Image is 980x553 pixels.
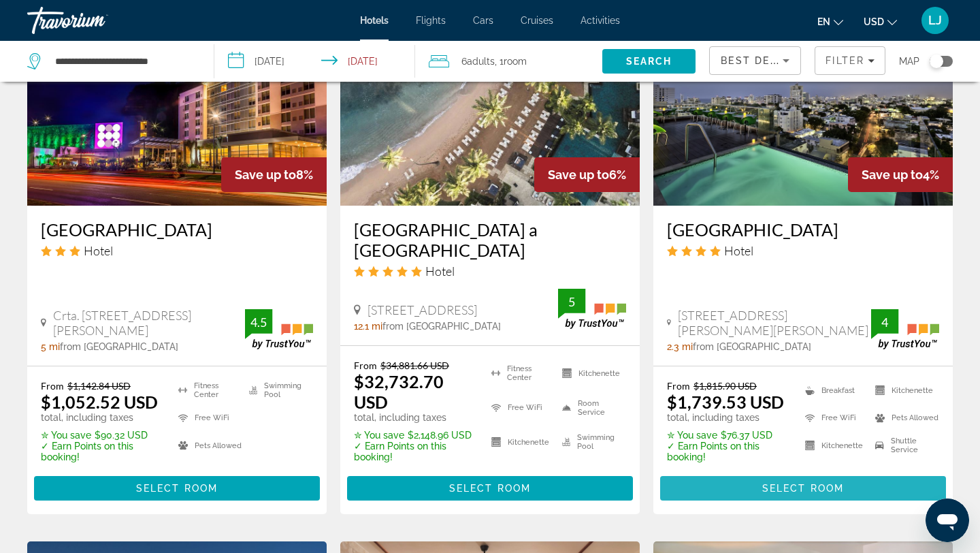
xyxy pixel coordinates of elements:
div: 6% [534,157,640,192]
div: 5 star Hotel [354,264,626,279]
p: total, including taxes [354,412,474,423]
a: Travorium [27,3,163,38]
li: Kitchenette [485,428,555,456]
a: Cars [473,15,493,26]
a: Flights [416,15,446,26]
del: $1,815.90 USD [693,380,757,392]
li: Free WiFi [798,408,869,428]
span: Save up to [548,168,609,182]
ins: $32,732.70 USD [354,371,444,412]
button: Filters [815,46,885,75]
span: Save up to [235,168,296,182]
p: ✓ Earn Points on this booking! [41,441,161,462]
button: Search [602,49,696,74]
li: Fitness Center [171,380,242,400]
span: From [667,380,690,392]
input: Search hotel destination [54,51,193,72]
div: 5 [558,294,585,310]
span: From [41,380,64,392]
a: [GEOGRAPHIC_DATA] [41,219,313,240]
h3: [GEOGRAPHIC_DATA] a [GEOGRAPHIC_DATA] [354,219,626,260]
span: Map [899,52,919,71]
span: LJ [928,14,942,27]
ins: $1,739.53 USD [667,392,784,412]
div: 8% [221,157,327,192]
span: Crta. [STREET_ADDRESS][PERSON_NAME] [53,308,245,338]
span: Save up to [862,168,923,182]
span: Search [626,56,672,67]
img: TrustYou guest rating badge [245,309,313,349]
li: Breakfast [798,380,869,400]
span: from [GEOGRAPHIC_DATA] [693,341,811,352]
mat-select: Sort by [721,52,789,69]
li: Pets Allowed [171,435,242,456]
iframe: Button to launch messaging window [926,499,969,542]
button: User Menu [917,6,953,35]
button: Change currency [864,12,897,31]
a: Select Room [660,479,946,494]
li: Kitchenette [868,380,939,400]
p: total, including taxes [41,412,161,423]
span: 5 mi [41,341,60,352]
span: Select Room [449,483,531,494]
li: Shuttle Service [868,435,939,456]
span: Cruises [521,15,553,26]
p: ✓ Earn Points on this booking! [354,441,474,462]
span: ✮ You save [667,430,717,441]
button: Select Room [660,476,946,501]
span: Best Deals [721,55,791,66]
a: Activities [581,15,620,26]
span: 2.3 mi [667,341,693,352]
p: total, including taxes [667,412,788,423]
button: Travelers: 6 adults, 0 children [415,41,602,82]
span: ✮ You save [41,430,91,441]
p: $90.32 USD [41,430,161,441]
img: TrustYou guest rating badge [871,309,939,349]
span: 6 [461,52,495,71]
li: Room Service [555,394,626,422]
li: Free WiFi [171,408,242,428]
li: Kitchenette [555,360,626,387]
span: ✮ You save [354,430,404,441]
span: USD [864,16,884,27]
div: 4 [871,314,898,330]
li: Free WiFi [485,394,555,422]
span: From [354,360,377,371]
span: [STREET_ADDRESS] [367,302,477,317]
p: ✓ Earn Points on this booking! [667,441,788,462]
li: Kitchenette [798,435,869,456]
span: Adults [467,56,495,67]
div: 3 star Hotel [41,243,313,258]
span: from [GEOGRAPHIC_DATA] [382,321,501,332]
div: 4% [848,157,953,192]
del: $1,142.84 USD [67,380,131,392]
span: Hotel [84,243,113,258]
span: Select Room [762,483,844,494]
div: 4.5 [245,314,272,330]
del: $34,881.66 USD [380,360,449,371]
button: Toggle map [919,55,953,67]
span: Room [504,56,527,67]
li: Swimming Pool [242,380,313,400]
li: Fitness Center [485,360,555,387]
button: Select Room [347,476,633,501]
a: Select Room [34,479,320,494]
a: Select Room [347,479,633,494]
li: Pets Allowed [868,408,939,428]
button: Change language [817,12,843,31]
li: Swimming Pool [555,428,626,456]
span: from [GEOGRAPHIC_DATA] [60,341,178,352]
img: TrustYou guest rating badge [558,289,626,329]
p: $76.37 USD [667,430,788,441]
button: Select check in and out date [214,41,415,82]
span: Hotel [724,243,753,258]
a: Hotels [360,15,389,26]
span: Filter [826,55,864,66]
a: [GEOGRAPHIC_DATA] [667,219,939,240]
span: Hotel [425,264,455,279]
button: Select Room [34,476,320,501]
